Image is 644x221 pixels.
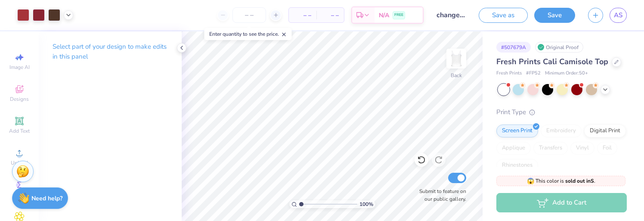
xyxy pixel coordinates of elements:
span: FREE [394,12,403,18]
span: # FP52 [526,70,541,77]
span: Fresh Prints Cali Camisole Top [496,56,608,67]
div: Enter quantity to see the price. [204,28,292,40]
div: Transfers [533,142,568,155]
span: Upload [11,159,28,166]
p: Select part of your design to make edits in this panel [53,42,168,62]
span: Minimum Order: 50 + [545,70,588,77]
span: Fresh Prints [496,70,522,77]
div: # 507679A [496,42,531,53]
button: Save as [479,8,528,23]
div: Digital Print [584,125,626,137]
div: Screen Print [496,125,538,137]
span: This color is . [527,177,595,185]
strong: Need help? [31,194,62,202]
span: 100 % [359,200,373,208]
span: AS [614,10,622,20]
input: Untitled Design [430,6,472,24]
span: Image AI [9,64,30,71]
span: N/A [379,11,389,20]
strong: sold out in S [565,177,594,184]
div: Print Type [496,107,627,117]
div: Vinyl [570,142,594,155]
div: Original Proof [535,42,583,53]
span: – – [322,11,339,20]
label: Submit to feature on our public gallery. [415,187,466,203]
span: Add Text [9,128,30,134]
div: Applique [496,142,531,155]
div: Foil [597,142,617,155]
input: – – [232,7,266,23]
a: AS [610,8,627,23]
div: Embroidery [541,125,582,137]
div: Back [451,72,462,79]
button: Save [534,8,575,23]
img: Back [448,50,465,67]
div: Rhinestones [496,159,538,172]
span: Designs [10,96,29,103]
span: 😱 [527,177,534,185]
span: – – [294,11,311,20]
